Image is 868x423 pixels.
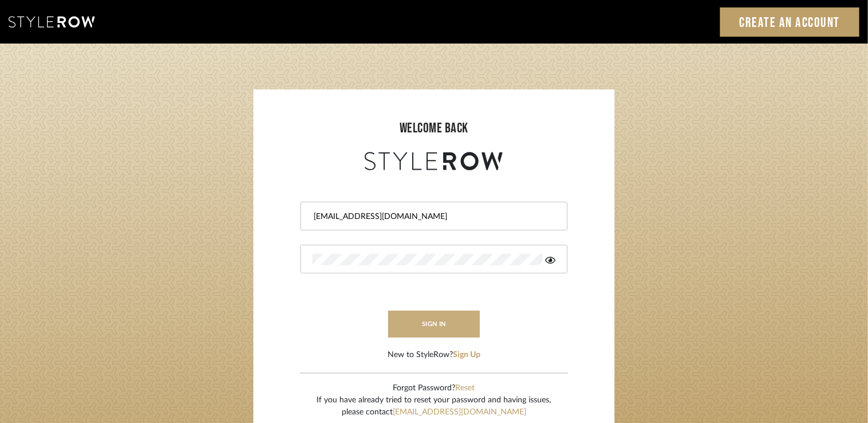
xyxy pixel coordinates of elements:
[720,7,860,37] a: Create an Account
[317,382,552,394] div: Forgot Password?
[317,394,552,418] div: If you have already tried to reset your password and having issues, please contact
[453,349,480,361] button: Sign Up
[388,311,480,338] button: sign in
[393,408,526,416] a: [EMAIL_ADDRESS][DOMAIN_NAME]
[388,349,480,361] div: New to StyleRow?
[456,382,475,394] button: Reset
[265,118,603,139] div: welcome back
[312,211,553,222] input: Email Address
